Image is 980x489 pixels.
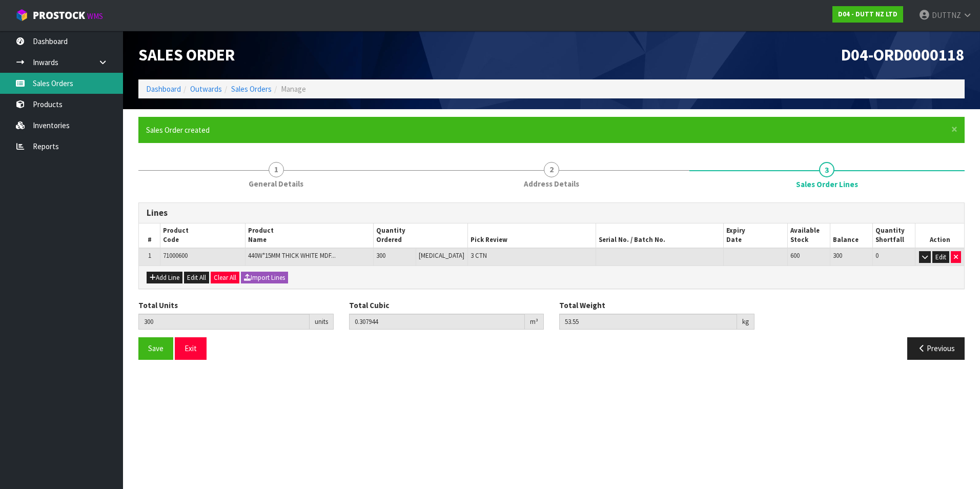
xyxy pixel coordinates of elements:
th: Product Code [160,223,246,248]
h3: Lines [147,208,956,218]
th: Serial No. / Batch No. [596,223,723,248]
a: Sales Orders [231,84,272,94]
span: × [951,122,957,136]
a: Dashboard [146,84,181,94]
span: 0 [875,251,879,260]
span: Sales Order Lines [796,179,858,190]
button: Exit [175,337,207,359]
th: # [139,223,160,248]
th: Action [915,223,964,248]
label: Total Weight [559,300,605,311]
span: Sales Order Lines [138,195,965,368]
img: cube-alt.png [15,9,28,22]
span: 300 [833,251,842,260]
span: ProStock [33,9,85,22]
button: Edit All [184,272,209,284]
span: DUTTNZ [932,10,961,20]
span: 3 CTN [471,251,487,260]
span: 300 [376,251,385,260]
th: Expiry Date [724,223,788,248]
span: D04-ORD0000118 [841,45,965,65]
input: Total Weight [559,314,737,330]
small: WMS [87,11,103,21]
span: Save [148,343,164,353]
span: 600 [790,251,800,260]
button: Clear All [211,272,239,284]
span: 71000600 [163,251,188,260]
th: Quantity Ordered [373,223,467,248]
th: Quantity Shortfall [873,223,915,248]
div: units [310,314,334,330]
input: Total Units [138,314,310,330]
button: Save [138,337,173,359]
span: 2 [544,162,559,177]
button: Add Line [147,272,182,284]
th: Available Stock [787,223,830,248]
div: kg [737,314,754,330]
input: Total Cubic [349,314,525,330]
button: Edit [932,251,949,263]
span: Address Details [524,178,579,189]
span: Sales Order [138,45,235,65]
th: Product Name [246,223,373,248]
span: 1 [148,251,151,260]
button: Previous [907,337,965,359]
strong: D04 - DUTT NZ LTD [838,10,897,18]
span: General Details [249,178,303,189]
span: Manage [281,84,306,94]
span: 440W*15MM THICK WHITE MDF... [248,251,336,260]
th: Balance [830,223,872,248]
span: Sales Order created [146,125,210,135]
span: 3 [819,162,834,177]
a: Outwards [190,84,222,94]
th: Pick Review [468,223,596,248]
span: 1 [269,162,284,177]
button: Import Lines [241,272,288,284]
label: Total Cubic [349,300,389,311]
span: [MEDICAL_DATA] [419,251,464,260]
label: Total Units [138,300,178,311]
div: m³ [525,314,544,330]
